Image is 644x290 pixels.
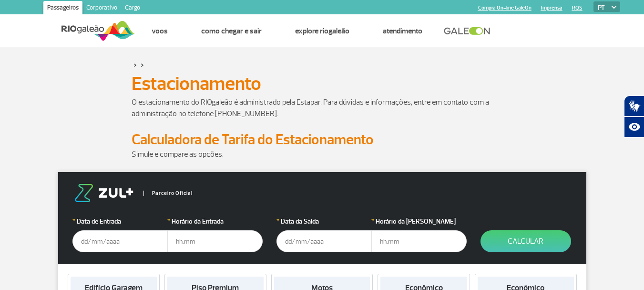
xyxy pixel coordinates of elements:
[480,230,571,252] button: Calcular
[541,5,562,11] a: Imprensa
[276,230,372,252] input: dd/mm/aaaa
[82,1,121,16] a: Corporativo
[371,216,467,226] label: Horário da [PERSON_NAME]
[141,59,144,70] a: >
[133,59,137,70] a: >
[72,184,135,202] img: logo-zul.png
[624,117,644,138] button: Abrir recursos assistivos.
[295,26,349,36] a: Explore RIOgaleão
[383,26,422,36] a: Atendimento
[624,96,644,138] div: Plugin de acessibilidade da Hand Talk.
[167,216,263,226] label: Horário da Entrada
[624,96,644,117] button: Abrir tradutor de língua de sinais.
[72,230,168,252] input: dd/mm/aaaa
[121,1,144,16] a: Cargo
[478,5,532,11] a: Compra On-line GaleOn
[152,26,168,36] a: Voos
[132,131,513,149] h2: Calculadora de Tarifa do Estacionamento
[43,1,82,16] a: Passageiros
[276,216,372,226] label: Data da Saída
[143,191,193,196] span: Parceiro Oficial
[132,97,513,119] p: O estacionamento do RIOgaleão é administrado pela Estapar. Para dúvidas e informações, entre em c...
[132,75,513,92] h1: Estacionamento
[201,26,262,36] a: Como chegar e sair
[572,5,583,11] a: RQS
[132,149,513,160] p: Simule e compare as opções.
[167,230,263,252] input: hh:mm
[72,216,168,226] label: Data de Entrada
[371,230,467,252] input: hh:mm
